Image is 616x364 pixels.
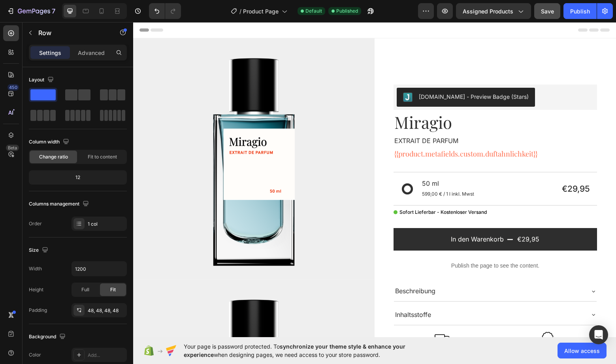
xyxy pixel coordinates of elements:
div: Color [29,351,41,358]
span: Default [305,8,322,15]
div: Size [29,245,50,256]
p: 50 ml [289,157,421,166]
span: Assigned Products [463,7,513,15]
p: Row [38,28,105,38]
div: Open Intercom Messenger [589,325,608,344]
div: Undo/Redo [149,3,181,19]
p: Publish the page to see the content. [308,240,416,248]
p: 7 [52,6,55,16]
p: Inhaltsstoffe [262,287,298,298]
div: Beta [6,145,19,151]
div: 12 [30,172,125,183]
h2: EXTRAIT DE PARFUM [260,112,464,125]
div: €29,95 [428,158,458,175]
img: gempages_576960280823595849-79635d88-6942-4463-bc56-7b1cb37c95ba.png [406,309,423,326]
button: Allow access [558,343,607,358]
span: 599,00 € / 1 l inkl. Mwst [289,169,341,175]
div: Layout [29,75,55,85]
div: Padding [29,307,47,314]
div: In den Warenkorb [318,211,371,223]
div: Background [29,332,67,342]
button: Publish [563,3,597,19]
span: Published [336,8,358,15]
p: Settings [39,49,61,57]
span: Full [81,286,89,293]
div: 450 [8,84,19,91]
span: Your page is password protected. To when designing pages, we need access to your store password. [184,342,436,359]
button: Assigned Products [456,3,531,19]
div: Order [29,220,42,227]
p: Beschreibung [262,263,302,275]
div: [DOMAIN_NAME] - Preview Badge (Stars) [286,70,396,79]
span: Fit [110,286,116,293]
span: synchronize your theme style & enhance your experience [184,343,405,358]
div: Column width [29,137,71,147]
span: Allow access [564,347,600,355]
h2: {{product.metafields.custom.duftahnlichkeit}} [260,127,464,137]
span: Change ratio [39,153,68,160]
button: Save [534,3,560,19]
iframe: Design area [133,22,616,337]
div: Columns management [29,199,90,209]
img: Judgeme.png [270,70,279,80]
div: €29,95 [383,211,407,224]
button: 7 [3,3,59,19]
img: gempages_576960280823595849-3809c720-38e7-4fea-862d-8e773c4ab8b4.png [269,161,280,172]
p: Advanced [78,49,105,57]
img: gempages_576960280823595849-d295c83b-9ee9-4ba7-8ca8-c206e4664a59.png [301,309,318,326]
span: Product Page [243,7,279,15]
div: Height [29,286,43,293]
button: Judge.me - Preview Badge (Stars) [264,66,402,85]
h2: Miragio [260,89,464,111]
div: Publish [570,7,590,15]
div: 48, 48, 48, 48 [88,307,125,314]
div: Width [29,265,42,272]
span: Fit to content [88,153,117,160]
p: Sofort Lieferbar - Kostenloser Versand [266,187,354,194]
div: Add... [88,352,125,359]
span: / [239,7,241,15]
input: Auto [72,262,126,276]
span: Save [541,8,554,15]
button: In den Warenkorb [260,206,464,228]
div: 1 col [88,221,125,228]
